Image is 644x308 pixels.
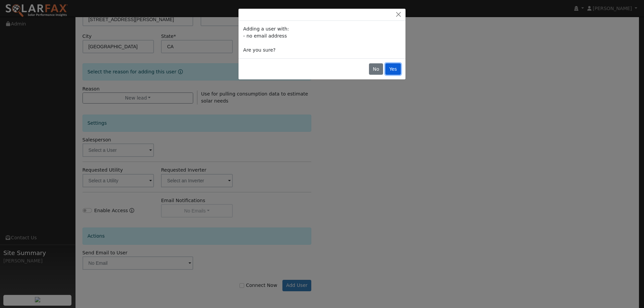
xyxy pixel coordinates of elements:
button: No [369,63,383,75]
button: Yes [385,63,401,75]
span: Are you sure? [243,47,275,53]
button: Close [394,11,403,18]
span: - no email address [243,33,287,39]
span: Adding a user with: [243,26,289,32]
